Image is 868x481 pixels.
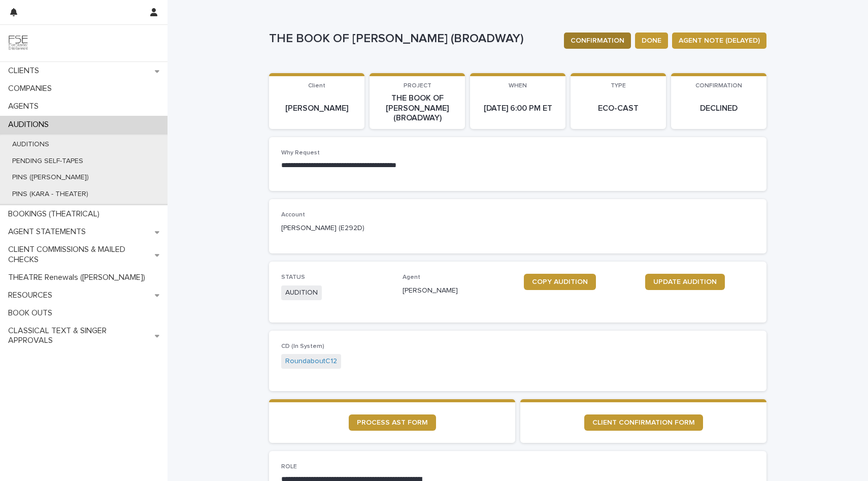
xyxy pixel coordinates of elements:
a: CLIENT CONFIRMATION FORM [584,414,703,431]
p: ECO-CAST [577,104,660,113]
span: DONE [642,36,661,46]
p: [PERSON_NAME] [275,104,358,113]
p: DECLINED [677,104,760,113]
p: THE BOOK OF [PERSON_NAME] (BROADWAY) [269,31,556,46]
span: Agent [403,274,420,280]
p: PINS (KARA - THEATER) [4,190,96,199]
a: PROCESS AST FORM [349,414,436,431]
p: CLIENTS [4,66,47,76]
span: CONFIRMATION [695,83,742,89]
p: PINS ([PERSON_NAME]) [4,173,97,182]
p: PENDING SELF-TAPES [4,157,91,166]
p: [DATE] 6:00 PM ET [476,104,559,113]
p: CLASSICAL TEXT & SINGER APPROVALS [4,326,155,345]
p: [PERSON_NAME] [403,285,512,296]
span: STATUS [281,274,305,280]
p: BOOK OUTS [4,308,60,318]
a: COPY AUDITION [524,274,596,290]
p: CLIENT COMMISSIONS & MAILED CHECKS [4,245,155,264]
span: CLIENT CONFIRMATION FORM [592,419,695,426]
span: TYPE [611,83,626,89]
span: PROCESS AST FORM [357,419,428,426]
span: UPDATE AUDITION [653,278,717,285]
p: BOOKINGS (THEATRICAL) [4,209,108,219]
a: RoundaboutC12 [285,356,337,367]
span: ROLE [281,464,297,470]
button: DONE [635,33,668,49]
img: 9JgRvJ3ETPGCJDhvPVA5 [8,33,28,53]
p: COMPANIES [4,84,60,93]
span: AUDITION [281,285,322,300]
p: AGENT STATEMENTS [4,227,94,237]
span: PROJECT [404,83,431,89]
span: Why Request [281,150,320,156]
span: CONFIRMATION [571,36,624,46]
p: AUDITIONS [4,120,57,130]
p: [PERSON_NAME] (E292D) [281,223,431,234]
button: AGENT NOTE (DELAYED) [672,33,766,49]
span: CD (In System) [281,343,324,349]
a: UPDATE AUDITION [645,274,725,290]
p: AGENTS [4,102,47,111]
span: COPY AUDITION [532,278,588,285]
p: RESOURCES [4,291,60,300]
span: AGENT NOTE (DELAYED) [679,36,760,46]
button: CONFIRMATION [564,33,631,49]
p: AUDITIONS [4,140,57,149]
span: Account [281,212,305,218]
span: Client [308,83,325,89]
span: WHEN [509,83,527,89]
p: THE BOOK OF [PERSON_NAME] (BROADWAY) [376,93,459,123]
p: THEATRE Renewals ([PERSON_NAME]) [4,273,153,282]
